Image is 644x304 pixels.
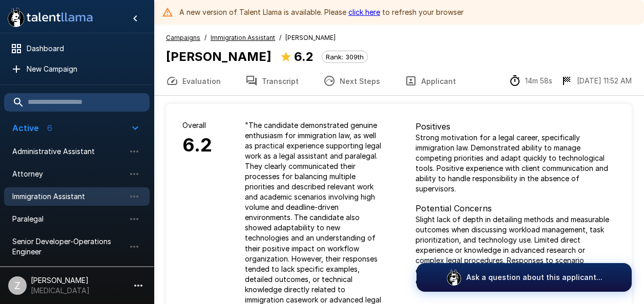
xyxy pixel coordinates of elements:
[466,272,603,283] p: Ask a question about this applicant...
[154,67,233,95] button: Evaluation
[211,34,275,41] u: Immigration Assistant
[416,133,616,194] p: Strong motivation for a legal career, specifically immigration law. Demonstrated ability to manag...
[285,33,336,43] span: [PERSON_NAME]
[294,49,314,64] b: 6.2
[348,8,380,16] a: click here
[416,202,616,214] p: Potential Concerns
[446,269,462,286] img: logo_glasses@2x.png
[417,263,632,292] button: Ask a question about this applicant...
[392,67,468,95] button: Applicant
[204,33,206,43] span: /
[182,120,212,131] p: Overall
[560,75,632,87] div: The date and time when the interview was completed
[166,49,272,64] b: [PERSON_NAME]
[279,33,281,43] span: /
[577,76,632,86] p: [DATE] 11:52 AM
[322,53,367,61] span: Rank: 309th
[525,76,552,86] p: 14m 58s
[166,34,200,41] u: Campaigns
[416,214,616,286] p: Slight lack of depth in detailing methods and measurable outcomes when discussing workload manage...
[233,67,311,95] button: Transcript
[311,67,392,95] button: Next Steps
[179,3,464,21] div: A new version of Talent Llama is available. Please to refresh your browser
[182,131,212,160] h6: 6.2
[416,120,616,133] p: Positives
[509,75,552,87] div: The time between starting and completing the interview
